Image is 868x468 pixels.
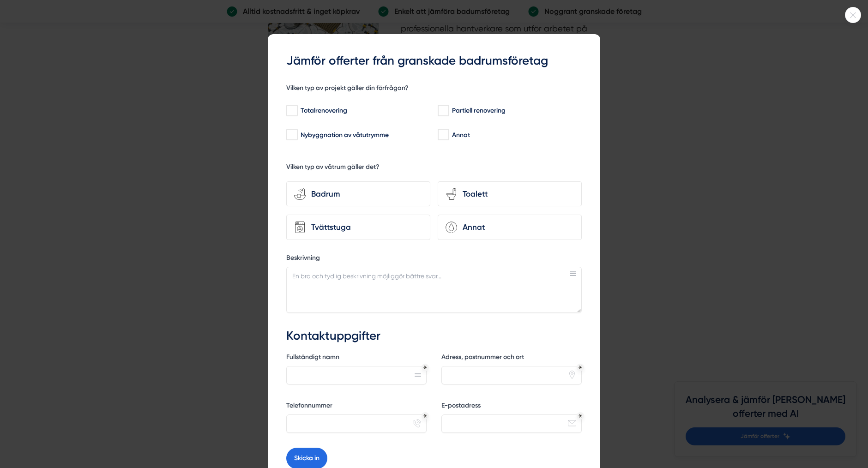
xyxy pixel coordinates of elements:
[438,130,448,139] input: Annat
[441,353,582,364] label: Adress, postnummer och ort
[286,130,297,139] input: Nybyggnation av våtutrymme
[286,328,582,344] h3: Kontaktuppgifter
[579,366,582,369] div: Obligatoriskt
[286,53,582,69] h3: Jämför offerter från granskade badrumsföretag
[579,414,582,418] div: Obligatoriskt
[438,106,448,115] input: Partiell renovering
[286,253,582,265] label: Beskrivning
[286,106,297,115] input: Totalrenovering
[286,84,409,95] h5: Vilken typ av projekt gäller din förfrågan?
[286,162,380,174] h5: Vilken typ av våtrum gäller det?
[286,401,427,413] label: Telefonnummer
[286,353,427,364] label: Fullständigt namn
[441,401,582,413] label: E-postadress
[423,366,427,369] div: Obligatoriskt
[423,414,427,418] div: Obligatoriskt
